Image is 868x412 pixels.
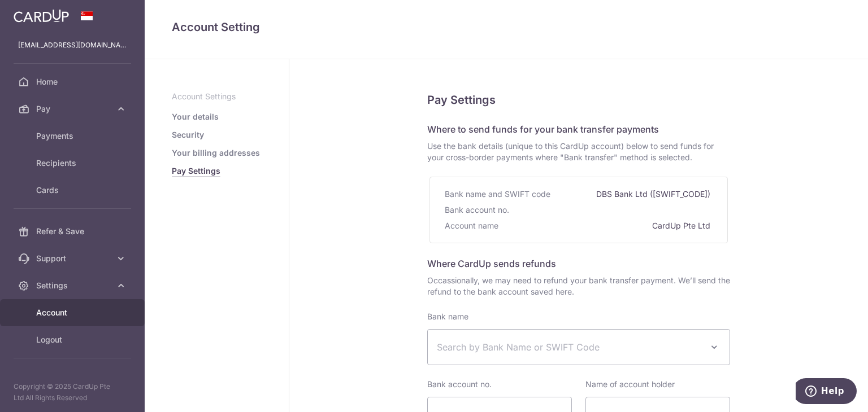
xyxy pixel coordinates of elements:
[172,165,220,177] a: Pay Settings
[596,186,713,202] div: DBS Bank Ltd ([SWIFT_CODE])
[445,186,553,202] div: Bank name and SWIFT code
[445,202,511,218] div: Bank account no.
[172,91,262,102] p: Account Settings
[36,307,111,318] span: Account
[172,129,204,141] a: Security
[652,218,713,234] div: CardUp Pte Ltd
[18,40,127,51] p: [EMAIL_ADDRESS][DOMAIN_NAME]
[585,379,675,390] label: Name of account holder
[445,218,501,234] div: Account name
[172,111,219,122] a: Your details
[427,124,659,135] span: Where to send funds for your bank transfer payments
[36,334,111,345] span: Logout
[36,130,111,142] span: Payments
[172,20,260,34] span: translation missing: en.refund_bank_accounts.show.title.account_setting
[36,157,111,169] span: Recipients
[36,280,111,291] span: Settings
[427,141,730,163] span: Use the bank details (unique to this CardUp account) below to send funds for your cross-border pa...
[36,226,111,237] span: Refer & Save
[427,258,556,269] span: Where CardUp sends refunds
[172,147,260,159] a: Your billing addresses
[36,253,111,264] span: Support
[796,378,857,406] iframe: Opens a widget where you can find more information
[427,275,730,297] span: Occassionally, we may need to refund your bank transfer payment. We’ll send the refund to the ban...
[14,9,69,23] img: CardUp
[36,103,111,115] span: Pay
[427,91,730,109] h5: Pay Settings
[36,185,111,196] span: Cards
[36,76,111,87] span: Home
[437,340,702,354] span: Search by Bank Name or SWIFT Code
[427,311,468,322] label: Bank name
[427,379,492,390] label: Bank account no.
